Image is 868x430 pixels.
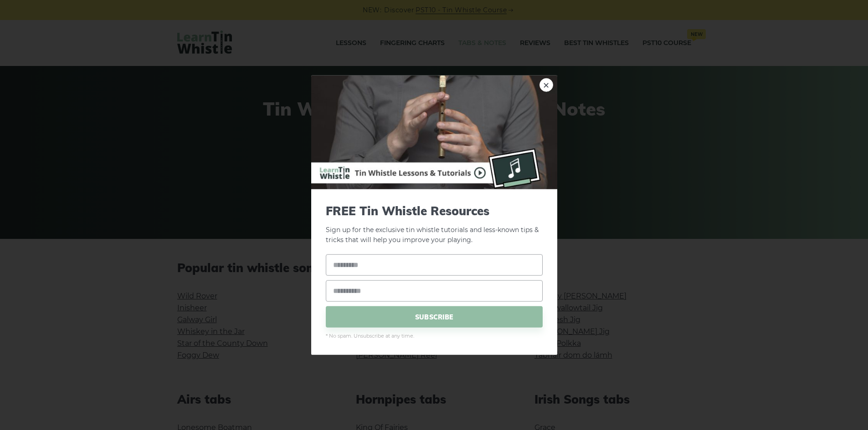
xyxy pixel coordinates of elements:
[326,306,543,328] span: SUBSCRIBE
[311,75,557,189] img: Tin Whistle Buying Guide Preview
[326,203,543,245] p: Sign up for the exclusive tin whistle tutorials and less-known tips & tricks that will help you i...
[326,203,543,218] span: FREE Tin Whistle Resources
[326,332,543,340] span: * No spam. Unsubscribe at any time.
[539,78,553,91] a: ×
